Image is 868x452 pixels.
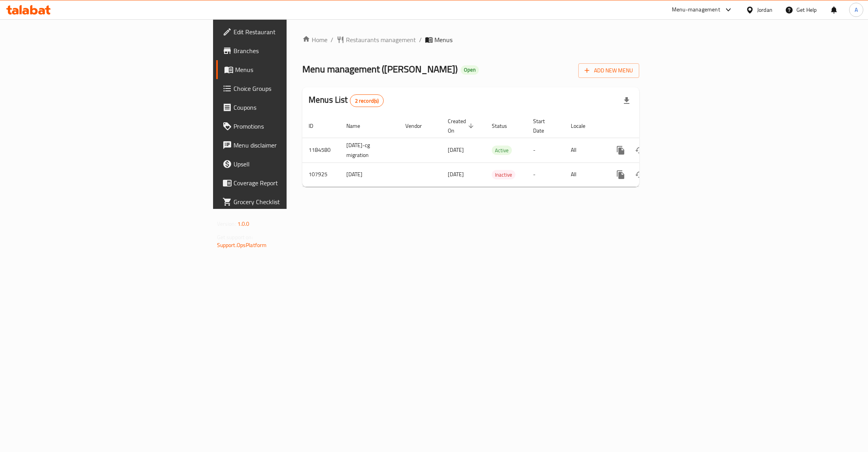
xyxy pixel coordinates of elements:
span: Coupons [234,103,352,112]
span: [DATE] [448,169,464,179]
span: 2 record(s) [350,97,384,105]
li: / [419,35,422,44]
span: Open [461,66,479,73]
td: - [527,162,565,186]
button: Add New Menu [578,63,639,78]
span: Vendor [405,121,432,131]
a: Coupons [216,98,358,117]
a: Grocery Checklist [216,192,358,211]
td: - [527,138,565,162]
span: Choice Groups [234,84,352,93]
span: Created On [448,116,476,135]
div: Inactive [492,170,515,179]
a: Promotions [216,117,358,136]
span: Menu disclaimer [234,140,352,150]
a: Menus [216,60,358,79]
span: Menus [434,35,452,44]
td: All [565,162,605,186]
a: Coverage Report [216,173,358,192]
td: All [565,138,605,162]
td: [DATE] [340,162,399,186]
span: 1.0.0 [237,219,250,229]
span: [DATE] [448,145,464,155]
span: Status [492,121,517,131]
span: Promotions [234,122,352,131]
a: Branches [216,41,358,60]
td: [DATE]-cg migration [340,138,399,162]
span: Coverage Report [234,178,352,188]
button: Change Status [630,141,649,160]
button: more [611,141,630,160]
div: Open [461,65,479,75]
span: Menu management ( [PERSON_NAME] ) [302,60,458,78]
h2: Menus List [309,94,384,107]
button: Change Status [630,165,649,184]
th: Actions [605,114,693,138]
span: Edit Restaurant [234,27,352,37]
span: Version: [217,219,236,229]
div: Jordan [757,6,772,14]
div: Menu-management [672,5,720,15]
div: Active [492,146,512,155]
span: Locale [571,121,596,131]
span: Restaurants management [346,35,416,44]
span: Add New Menu [585,66,633,76]
span: Upsell [234,159,352,169]
span: Active [492,146,512,155]
a: Restaurants management [337,35,416,44]
a: Edit Restaurant [216,22,358,41]
span: Get support on: [217,232,253,242]
span: Name [346,121,370,131]
a: Upsell [216,155,358,173]
table: enhanced table [302,114,693,187]
span: Start Date [533,116,555,135]
button: more [611,165,630,184]
a: Choice Groups [216,79,358,98]
span: ID [309,121,324,131]
div: Total records count [350,94,384,107]
a: Menu disclaimer [216,136,358,155]
span: A [855,6,858,14]
a: Support.OpsPlatform [217,240,267,250]
span: Menus [235,65,352,74]
nav: breadcrumb [302,35,639,44]
span: Inactive [492,170,515,179]
span: Branches [234,46,352,55]
div: Export file [617,91,636,110]
span: Grocery Checklist [234,197,352,207]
